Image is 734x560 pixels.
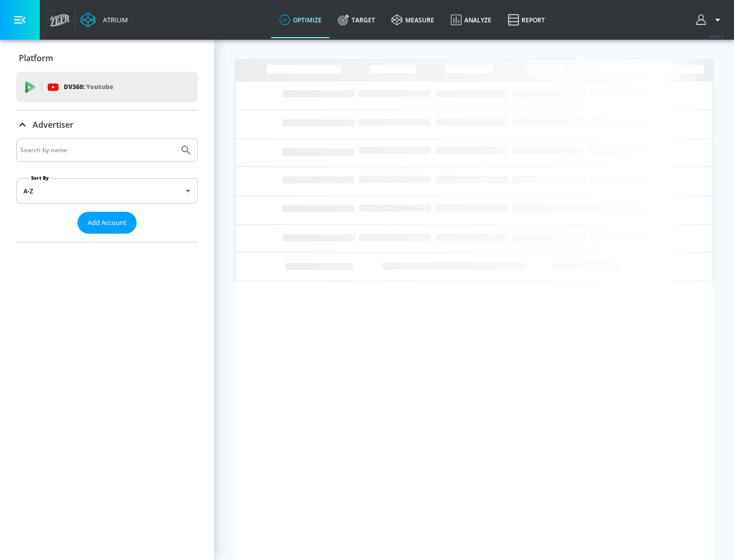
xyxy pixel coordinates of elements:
div: A-Z [16,178,198,204]
div: DV360: Youtube [16,72,198,102]
p: Advertiser [33,119,73,130]
p: DV360: [64,81,113,93]
a: Analyze [442,2,500,38]
a: Target [330,2,383,38]
label: Sort By [29,175,51,181]
div: Advertiser [16,138,198,242]
a: Report [500,2,553,38]
a: Atrium [81,12,128,27]
span: Add Account [88,217,126,229]
p: Platform [19,52,53,64]
div: Platform [16,44,198,72]
button: Add Account [77,212,137,234]
div: Advertiser [16,110,198,139]
p: Youtube [86,81,113,92]
a: measure [383,2,442,38]
input: Search by name [20,144,175,157]
nav: list of Advertiser [16,234,198,242]
a: optimize [271,2,330,38]
span: v 4.22.2 [710,34,724,39]
div: Atrium [99,15,128,24]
